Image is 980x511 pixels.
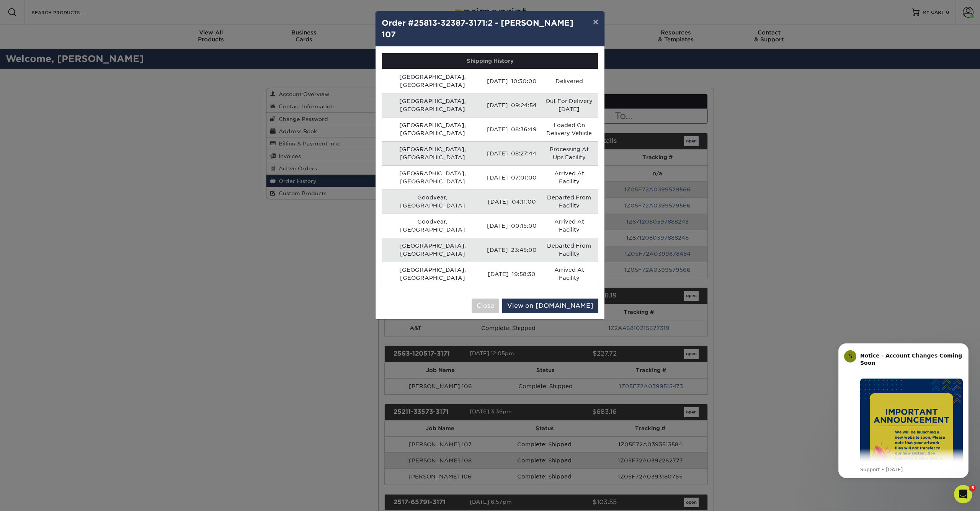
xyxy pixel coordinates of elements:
td: [GEOGRAPHIC_DATA], [GEOGRAPHIC_DATA] [382,117,483,141]
td: Departed From Facility [541,238,598,262]
td: Arrived At Facility [541,214,598,238]
td: Goodyear, [GEOGRAPHIC_DATA] [382,214,483,238]
td: [DATE] 08:27:44 [483,141,541,165]
td: [DATE] 19:58:30 [483,262,541,286]
td: [DATE] 07:01:00 [483,165,541,189]
td: [DATE] 04:11:00 [483,189,541,214]
iframe: Intercom notifications message [827,336,980,483]
td: [GEOGRAPHIC_DATA], [GEOGRAPHIC_DATA] [382,165,483,189]
td: Arrived At Facility [541,262,598,286]
td: [DATE] 09:24:54 [483,93,541,117]
td: [GEOGRAPHIC_DATA], [GEOGRAPHIC_DATA] [382,238,483,262]
td: [GEOGRAPHIC_DATA], [GEOGRAPHIC_DATA] [382,141,483,165]
button: Close [472,299,499,313]
td: Loaded On Delivery Vehicle [541,117,598,141]
td: Departed From Facility [541,189,598,214]
button: × [587,11,604,33]
th: Shipping History [382,53,598,69]
iframe: Intercom live chat [954,485,972,503]
a: View on [DOMAIN_NAME] [502,299,598,313]
td: [DATE] 10:30:00 [483,69,541,93]
td: Goodyear, [GEOGRAPHIC_DATA] [382,189,483,214]
td: Out For Delivery [DATE] [541,93,598,117]
td: [GEOGRAPHIC_DATA], [GEOGRAPHIC_DATA] [382,93,483,117]
td: Delivered [541,69,598,93]
td: [DATE] 08:36:49 [483,117,541,141]
td: [DATE] 00:15:00 [483,214,541,238]
td: [GEOGRAPHIC_DATA], [GEOGRAPHIC_DATA] [382,262,483,286]
h4: Order #25813-32387-3171:2 - [PERSON_NAME] 107 [382,17,598,40]
td: Processing At Ups Facility [541,141,598,165]
span: 5 [970,485,976,491]
td: [GEOGRAPHIC_DATA], [GEOGRAPHIC_DATA] [382,69,483,93]
td: [DATE] 23:45:00 [483,238,541,262]
td: Arrived At Facility [541,165,598,189]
